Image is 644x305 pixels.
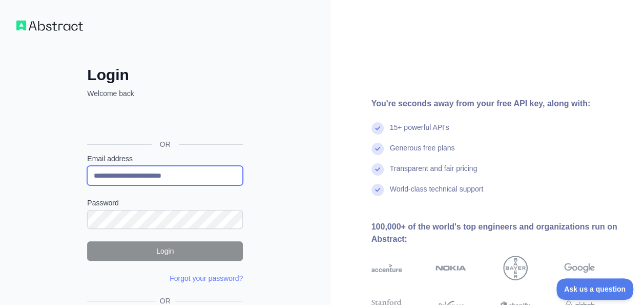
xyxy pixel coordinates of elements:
div: 15+ powerful API's [390,122,449,143]
img: check mark [371,184,384,196]
div: Generous free plans [390,143,455,163]
iframe: Sign in with Google Button [82,110,246,132]
img: check mark [371,122,384,135]
h2: Login [87,66,243,84]
p: Welcome back [87,88,243,99]
div: 100,000+ of the world's top engineers and organizations run on Abstract: [371,221,628,245]
img: check mark [371,143,384,155]
button: Login [87,241,243,261]
img: accenture [371,256,402,280]
label: Email address [87,154,243,164]
div: World-class technical support [390,184,484,204]
span: OR [152,139,179,149]
a: Forgot your password? [170,274,243,282]
img: nokia [435,256,466,280]
div: You're seconds away from your free API key, along with: [371,98,628,110]
img: google [564,256,595,280]
img: Workflow [16,21,83,31]
iframe: Toggle Customer Support [556,278,634,300]
div: Transparent and fair pricing [390,163,477,184]
img: check mark [371,163,384,176]
label: Password [87,198,243,208]
img: bayer [503,256,528,280]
